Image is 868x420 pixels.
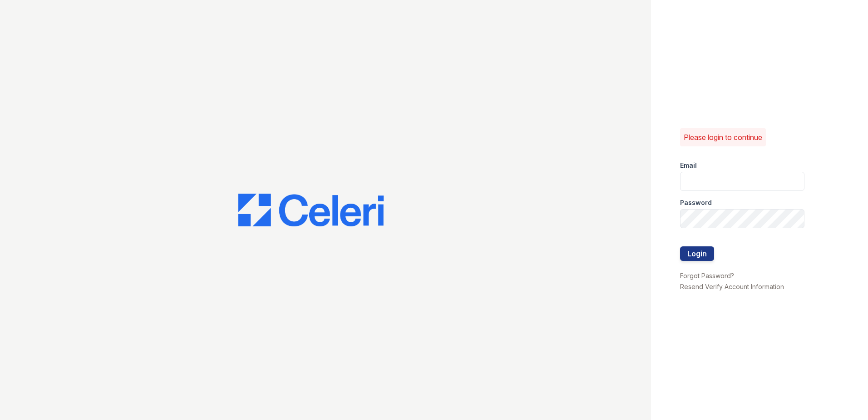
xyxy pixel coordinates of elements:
label: Password [680,198,712,207]
button: Login [680,246,714,261]
a: Forgot Password? [680,272,734,280]
label: Email [680,161,697,170]
img: CE_Logo_Blue-a8612792a0a2168367f1c8372b55b34899dd931a85d93a1a3d3e32e68fde9ad4.png [238,194,384,226]
a: Resend Verify Account Information [680,283,784,290]
p: Please login to continue [684,132,762,143]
